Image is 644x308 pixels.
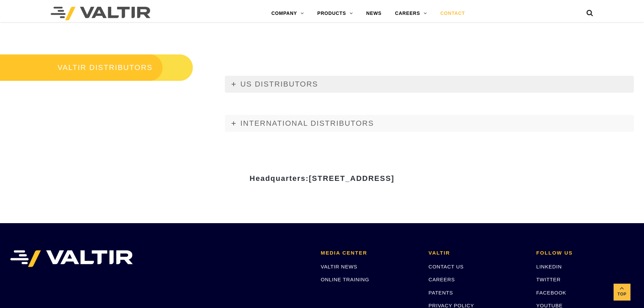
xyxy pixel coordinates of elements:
a: CONTACT US [429,264,464,269]
img: Valtir [51,7,150,20]
span: US DISTRIBUTORS [240,80,318,88]
a: INTERNATIONAL DISTRIBUTORS [225,115,634,132]
a: FACEBOOK [536,290,566,295]
h2: FOLLOW US [536,250,634,256]
a: PATENTS [429,290,453,295]
a: Top [614,284,630,301]
a: LINKEDIN [536,264,562,269]
a: VALTIR NEWS [321,264,357,269]
a: COMPANY [265,7,311,20]
span: [STREET_ADDRESS] [309,174,394,183]
a: TWITTER [536,277,560,282]
a: NEWS [359,7,388,20]
span: INTERNATIONAL DISTRIBUTORS [240,119,374,127]
img: VALTIR [10,250,133,267]
a: US DISTRIBUTORS [225,76,634,93]
span: Top [614,290,630,298]
a: CONTACT [433,7,472,20]
a: CAREERS [429,277,455,282]
a: PRODUCTS [311,7,360,20]
strong: Headquarters: [249,174,394,183]
h2: VALTIR [429,250,526,256]
h2: MEDIA CENTER [321,250,419,256]
a: CAREERS [388,7,434,20]
a: ONLINE TRAINING [321,277,369,282]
